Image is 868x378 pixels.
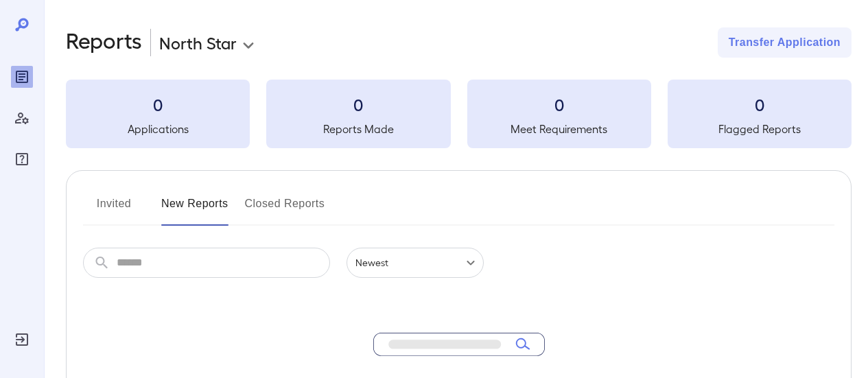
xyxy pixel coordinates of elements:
h5: Meet Requirements [467,121,651,137]
h3: 0 [266,93,450,115]
button: New Reports [161,193,228,226]
h3: 0 [668,93,852,115]
button: Transfer Application [718,27,852,58]
h5: Reports Made [266,121,450,137]
div: Reports [11,66,33,88]
summary: 0Applications0Reports Made0Meet Requirements0Flagged Reports [66,80,852,148]
h2: Reports [66,27,142,58]
div: Newest [347,248,484,278]
div: Manage Users [11,107,33,129]
p: North Star [159,32,237,54]
h5: Applications [66,121,250,137]
h3: 0 [66,93,250,115]
div: FAQ [11,148,33,170]
h3: 0 [467,93,651,115]
h5: Flagged Reports [668,121,852,137]
button: Invited [83,193,145,226]
button: Closed Reports [245,193,325,226]
div: Log Out [11,329,33,351]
